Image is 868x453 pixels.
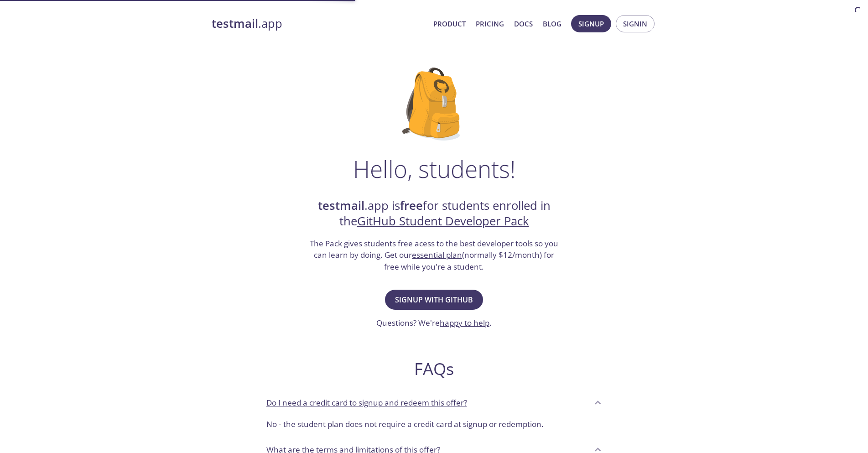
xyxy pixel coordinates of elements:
[266,397,467,409] p: Do I need a credit card to signup and redeem this offer?
[400,198,423,213] strong: free
[259,390,609,415] div: Do I need a credit card to signup and redeem this offer?
[616,15,655,32] button: Signin
[395,293,473,306] span: Signup with GitHub
[212,16,258,31] strong: testmail
[571,15,611,32] button: Signup
[514,18,533,30] a: Docs
[578,18,604,30] span: Signup
[412,250,462,260] a: essential plan
[433,18,466,30] a: Product
[623,18,647,30] span: Signin
[318,198,364,213] strong: testmail
[385,290,483,310] button: Signup with GitHub
[353,155,515,182] h1: Hello, students!
[259,359,609,379] h2: FAQs
[309,198,560,229] h2: .app is for students enrolled in the
[476,18,504,30] a: Pricing
[357,213,529,229] a: GitHub Student Developer Pack
[543,18,561,30] a: Blog
[440,318,489,328] a: happy to help
[259,415,609,437] div: Do I need a credit card to signup and redeem this offer?
[266,418,602,430] p: No - the student plan does not require a credit card at signup or redemption.
[212,16,426,31] a: testmail.app
[376,317,492,329] h3: Questions? We're .
[309,238,560,273] h3: The Pack gives students free acess to the best developer tools so you can learn by doing. Get our...
[402,68,466,141] img: github-student-backpack.png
